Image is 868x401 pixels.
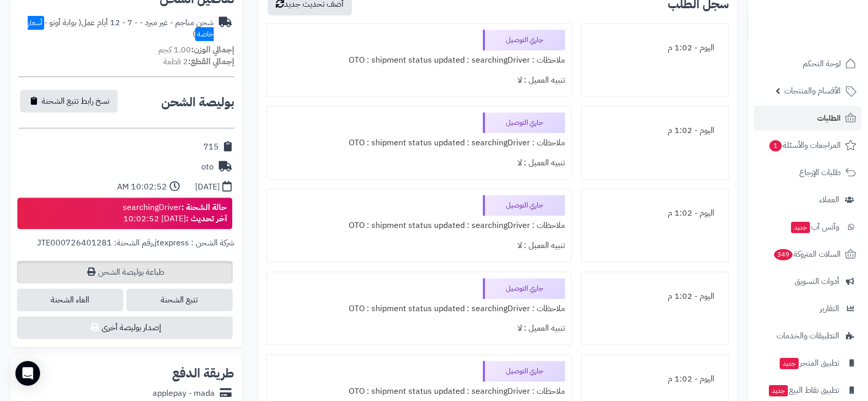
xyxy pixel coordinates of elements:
[754,351,862,375] a: تطبيق المتجرجديد
[117,181,167,193] div: 10:02:52 AM
[588,38,722,58] div: اليوم - 1:02 م
[820,301,839,316] span: التقارير
[158,44,234,56] small: 1.00 كجم
[791,222,810,233] span: جديد
[768,383,839,397] span: تطبيق نقاط البيع
[754,296,862,321] a: التقارير
[754,133,862,158] a: المراجعات والأسئلة1
[588,287,722,307] div: اليوم - 1:02 م
[188,55,234,68] strong: إجمالي القطع:
[18,237,234,261] div: ,
[17,289,123,311] span: الغاء الشحنة
[195,181,220,193] div: [DATE]
[754,160,862,185] a: طلبات الإرجاع
[483,361,565,381] div: جاري التوصيل
[588,369,722,389] div: اليوم - 1:02 م
[181,201,227,214] strong: حالة الشحنة :
[754,323,862,348] a: التطبيقات والخدمات
[588,203,722,223] div: اليوم - 1:02 م
[273,236,565,256] div: تنبيه العميل : لا
[754,51,862,76] a: لوحة التحكم
[15,361,40,386] div: Open Intercom Messenger
[17,316,233,339] button: إصدار بوليصة أخرى
[769,385,788,396] span: جديد
[201,161,214,173] div: oto
[18,17,214,41] div: شحن مناجم - غير مبرد - - 7 - 12 أيام عمل
[769,140,782,151] span: 1
[483,112,565,133] div: جاري التوصيل
[28,16,214,41] span: ( بوابة أوتو - )
[273,216,565,236] div: ملاحظات : OTO : shipment status updated : searchingDriver
[795,274,839,289] span: أدوات التسويق
[790,220,839,234] span: وآتس آب
[163,55,234,68] small: 2 قطعة
[28,16,214,42] span: أسعار خاصة
[483,30,565,50] div: جاري التوصيل
[799,165,841,180] span: طلبات الإرجاع
[780,358,799,369] span: جديد
[774,249,792,260] span: 349
[273,133,565,153] div: ملاحظات : OTO : shipment status updated : searchingDriver
[779,356,839,370] span: تطبيق المتجر
[273,50,565,70] div: ملاحظات : OTO : shipment status updated : searchingDriver
[172,367,234,379] h2: طريقة الدفع
[161,96,234,108] h2: بوليصة الشحن
[155,237,234,249] span: شركة الشحن : jtexpress
[754,215,862,239] a: وآتس آبجديد
[42,95,109,107] span: نسخ رابط تتبع الشحنة
[817,111,841,125] span: الطلبات
[203,141,219,153] div: 715
[798,28,858,49] img: logo-2.png
[20,90,118,112] button: نسخ رابط تتبع الشحنة
[273,299,565,319] div: ملاحظات : OTO : shipment status updated : searchingDriver
[777,329,839,343] span: التطبيقات والخدمات
[483,195,565,216] div: جاري التوصيل
[273,70,565,90] div: تنبيه العميل : لا
[819,193,839,207] span: العملاء
[17,261,233,283] a: طباعة بوليصة الشحن
[588,121,722,141] div: اليوم - 1:02 م
[123,202,227,225] div: searchingDriver [DATE] 10:02:52
[273,153,565,173] div: تنبيه العميل : لا
[803,56,841,71] span: لوحة التحكم
[773,247,841,261] span: السلات المتروكة
[784,84,841,98] span: الأقسام والمنتجات
[191,44,234,56] strong: إجمالي الوزن:
[754,242,862,266] a: السلات المتروكة349
[754,187,862,212] a: العملاء
[754,269,862,294] a: أدوات التسويق
[153,388,215,399] div: applepay - mada
[37,237,153,249] span: رقم الشحنة: JTE000726401281
[768,138,841,152] span: المراجعات والأسئلة
[273,318,565,338] div: تنبيه العميل : لا
[483,278,565,299] div: جاري التوصيل
[186,213,227,225] strong: آخر تحديث :
[754,106,862,130] a: الطلبات
[126,289,233,311] a: تتبع الشحنة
